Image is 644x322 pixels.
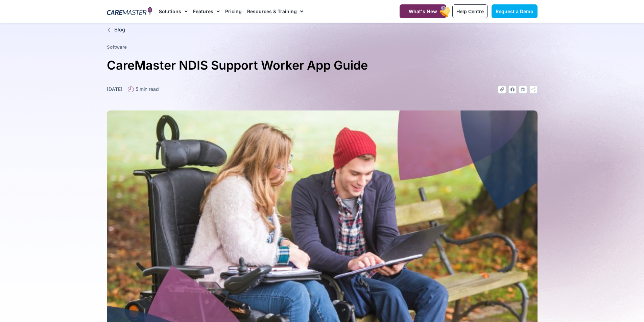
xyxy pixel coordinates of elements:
a: What's New [400,4,446,18]
img: CareMaster Logo [107,6,152,17]
a: Blog [107,26,538,34]
span: Request a Demo [496,8,533,14]
a: Request a Demo [492,4,538,18]
span: What's New [409,8,437,14]
time: [DATE] [107,86,122,92]
span: Help Centre [456,8,484,14]
h1: CareMaster NDIS Support Worker App Guide [107,55,538,75]
span: Blog [113,26,125,34]
a: Help Centre [452,4,488,18]
span: 5 min read [134,85,159,93]
a: Software [107,44,127,50]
